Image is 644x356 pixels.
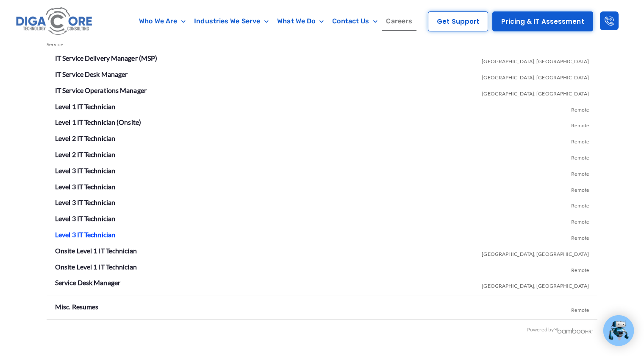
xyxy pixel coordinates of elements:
span: Remote [571,228,589,244]
span: Remote [571,180,589,196]
span: Remote [571,261,589,277]
a: Level 2 IT Technician [55,134,115,142]
div: Powered by [47,324,594,336]
a: Pricing & IT Assessment [492,11,593,31]
a: Level 3 IT Technician [55,182,115,191]
nav: Menu [129,11,422,31]
a: Onsite Level 1 IT Technician [55,263,137,271]
span: Remote [571,148,589,164]
span: [GEOGRAPHIC_DATA], [GEOGRAPHIC_DATA] [482,68,589,84]
img: BambooHR - HR software [554,327,594,334]
span: Remote [571,100,589,116]
span: Get Support [437,18,479,25]
a: Level 1 IT Technician (Onsite) [55,118,141,126]
a: Get Support [428,11,488,31]
a: Level 2 IT Technician [55,150,115,158]
a: Level 3 IT Technician [55,198,115,206]
span: Pricing & IT Assessment [501,18,584,25]
span: [GEOGRAPHIC_DATA], [GEOGRAPHIC_DATA] [482,244,589,261]
a: Onsite Level 1 IT Technician [55,247,137,255]
a: Level 3 IT Technician [55,230,115,238]
a: Contact Us [328,11,382,31]
a: Level 3 IT Technician [55,166,115,174]
a: Careers [382,11,416,31]
a: Service Desk Manager [55,278,120,286]
span: Remote [571,212,589,228]
span: Remote [571,116,589,132]
span: Remote [571,132,589,148]
span: [GEOGRAPHIC_DATA], [GEOGRAPHIC_DATA] [482,84,589,100]
span: [GEOGRAPHIC_DATA], [GEOGRAPHIC_DATA] [482,52,589,68]
div: Service [47,39,597,51]
span: Remote [571,164,589,180]
a: IT Service Operations Manager [55,86,147,94]
a: Misc. Resumes [55,303,98,311]
a: Level 3 IT Technician [55,214,115,222]
a: Who We Are [135,11,190,31]
a: Level 1 IT Technician [55,102,115,110]
span: Remote [571,196,589,212]
a: Industries We Serve [190,11,273,31]
span: Remote [571,300,589,317]
a: IT Service Desk Manager [55,70,128,78]
a: IT Service Delivery Manager (MSP) [55,54,157,62]
a: What We Do [273,11,328,31]
img: Digacore logo 1 [14,4,95,39]
span: [GEOGRAPHIC_DATA], [GEOGRAPHIC_DATA] [482,276,589,292]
